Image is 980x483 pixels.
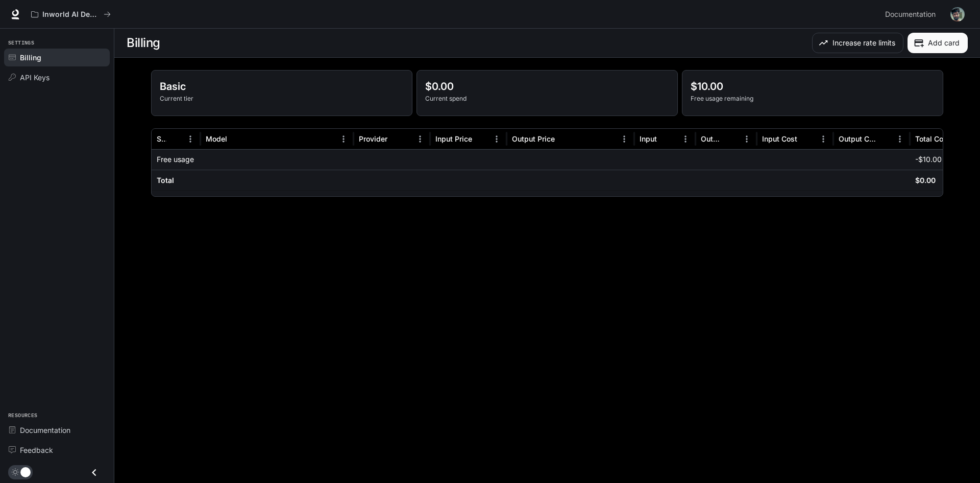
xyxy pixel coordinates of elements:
button: Menu [412,131,428,147]
p: Basic [160,79,404,94]
div: Total Cost [915,134,950,143]
button: Menu [739,131,754,147]
button: Sort [798,131,814,147]
span: Feedback [20,445,53,455]
a: Billing [4,49,110,66]
button: Sort [877,131,892,147]
button: Menu [336,131,351,147]
h1: Billing [127,33,160,53]
p: Free usage remaining [691,94,935,103]
button: Add card [908,33,968,53]
button: All workspaces [27,4,115,25]
p: Free usage [157,154,194,165]
h6: Total [157,175,174,186]
p: $0.00 [425,79,669,94]
h6: $0.00 [915,175,936,186]
div: Output Cost [839,134,876,143]
span: API Keys [20,72,50,83]
div: Provider [359,134,387,143]
button: Menu [183,131,198,147]
p: Current tier [160,94,404,103]
button: Sort [556,131,571,147]
div: Input Cost [762,134,797,143]
span: Billing [20,52,41,63]
button: Menu [816,131,831,147]
span: Dark mode toggle [20,466,31,477]
button: Menu [678,131,693,147]
p: Inworld AI Demos [42,10,100,19]
div: Output Price [512,134,555,143]
button: Close drawer [83,462,106,483]
button: Sort [388,131,404,147]
button: Menu [489,131,504,147]
button: Sort [658,131,673,147]
img: User avatar [950,7,965,21]
span: Documentation [20,425,70,435]
button: Menu [617,131,632,147]
div: Input [640,134,657,143]
a: API Keys [4,68,110,86]
p: -$10.00 [915,154,942,165]
span: Documentation [885,8,936,21]
a: Documentation [881,4,943,25]
div: Input Price [435,134,472,143]
button: Increase rate limits [812,33,903,53]
div: Model [206,134,227,143]
button: Sort [228,131,243,147]
button: User avatar [947,4,968,25]
button: Sort [473,131,488,147]
a: Documentation [4,421,110,439]
button: Sort [167,131,183,147]
a: Feedback [4,441,110,459]
div: Output [701,134,723,143]
p: $10.00 [691,79,935,94]
button: Sort [724,131,739,147]
div: Service [157,134,166,143]
p: Current spend [425,94,669,103]
button: Menu [892,131,908,147]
